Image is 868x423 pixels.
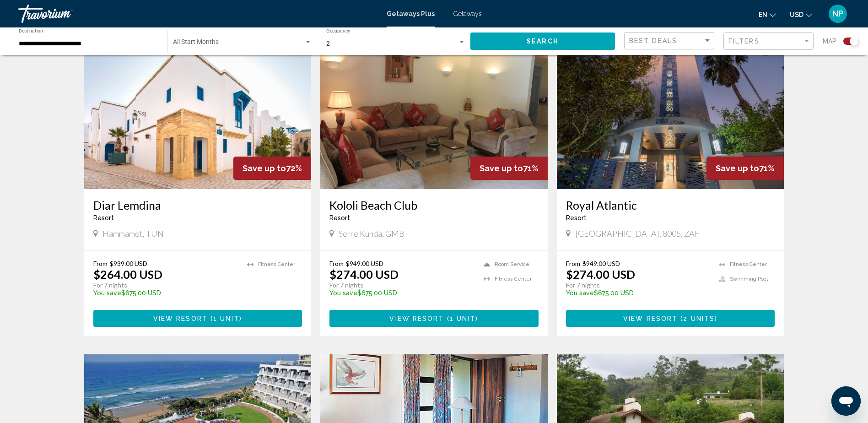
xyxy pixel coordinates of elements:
mat-select: Sort by [629,37,712,45]
a: Getaways Plus [387,10,435,17]
span: Resort [566,214,587,222]
iframe: Button to launch messaging window [831,386,861,416]
span: NP [832,9,843,18]
span: Resort [329,214,350,222]
span: You save [329,289,357,297]
span: Swimming Pool [730,276,768,282]
span: From [566,260,580,267]
span: en [759,11,767,18]
span: $949.00 USD [346,260,383,267]
a: Getaways [453,10,482,17]
a: Kololi Beach Club [329,198,539,212]
span: Fitness Center [495,276,532,282]
a: Royal Atlantic [566,198,775,212]
button: Search [470,33,615,49]
div: 71% [706,157,784,180]
span: [GEOGRAPHIC_DATA], 8005, ZAF [575,228,699,239]
span: ( ) [208,315,242,322]
p: $274.00 USD [329,267,399,281]
img: ii_dlm1.jpg [84,43,312,189]
button: User Menu [826,4,850,23]
span: From [329,260,344,267]
span: Save up to [243,163,286,173]
span: Save up to [480,163,523,173]
span: Hammamet, TUN [102,228,164,239]
img: ii_kol1.jpg [320,43,548,189]
span: Search [527,38,559,45]
p: For 7 nights [566,281,710,289]
span: Serre Kunda, GMB [339,228,404,239]
span: View Resort [623,315,678,322]
span: From [93,260,108,267]
span: You save [566,289,594,297]
span: Filters [728,38,760,45]
button: View Resort(2 units) [566,310,775,327]
span: 1 unit [450,315,476,322]
a: Travorium [18,5,377,23]
p: $264.00 USD [93,267,162,281]
span: Room Service [495,261,529,267]
img: ii_ryn1.jpg [557,43,784,189]
span: ( ) [678,315,717,322]
button: Change language [759,8,776,21]
a: Diar Lemdina [93,198,302,212]
div: 72% [233,157,311,180]
span: View Resort [153,315,208,322]
div: 71% [470,157,548,180]
span: Best Deals [629,37,677,44]
span: $949.00 USD [582,260,620,267]
p: $274.00 USD [566,267,635,281]
span: View Resort [389,315,444,322]
button: Filter [723,32,814,51]
span: 2 units [683,315,715,322]
span: You save [93,289,121,297]
span: ( ) [444,315,479,322]
span: Save up to [716,163,759,173]
span: 2 [326,40,330,47]
span: Fitness Center [730,261,767,267]
p: $675.00 USD [566,289,710,297]
button: View Resort(1 unit) [329,310,539,327]
span: USD [790,11,803,18]
span: $939.00 USD [110,260,147,267]
p: For 7 nights [329,281,474,289]
p: $675.00 USD [329,289,474,297]
p: $675.00 USD [93,289,238,297]
span: 1 unit [213,315,239,322]
span: Resort [93,214,114,222]
span: Fitness Center [258,261,295,267]
button: Change currency [790,8,812,21]
span: Map [823,35,836,48]
button: View Resort(1 unit) [93,310,302,327]
p: For 7 nights [93,281,238,289]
